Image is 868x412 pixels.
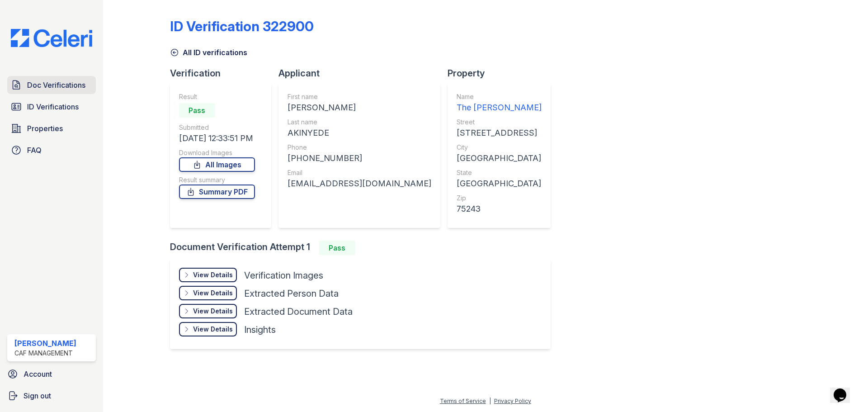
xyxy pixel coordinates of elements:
[457,168,542,177] div: State
[494,398,531,404] a: Privacy Policy
[27,80,85,90] span: Doc Verifications
[288,152,431,165] div: [PHONE_NUMBER]
[179,157,255,172] a: All Images
[27,123,63,134] span: Properties
[448,67,558,80] div: Property
[457,152,542,165] div: [GEOGRAPHIC_DATA]
[288,101,431,114] div: [PERSON_NAME]
[319,241,355,255] div: Pass
[27,145,42,156] span: FAQ
[7,141,96,159] a: FAQ
[4,29,99,47] img: CE_Logo_Blue-a8612792a0a2168367f1c8372b55b34899dd931a85d93a1a3d3e32e68fde9ad4.png
[457,92,542,101] div: Name
[179,148,255,157] div: Download Images
[7,98,96,116] a: ID Verifications
[24,369,52,379] span: Account
[170,67,278,80] div: Verification
[457,177,542,190] div: [GEOGRAPHIC_DATA]
[288,92,431,101] div: First name
[457,127,542,139] div: [STREET_ADDRESS]
[7,76,96,94] a: Doc Verifications
[193,289,233,298] div: View Details
[489,398,491,404] div: |
[278,67,448,80] div: Applicant
[7,119,96,137] a: Properties
[830,376,859,403] iframe: chat widget
[457,143,542,152] div: City
[193,270,233,279] div: View Details
[14,338,76,349] div: [PERSON_NAME]
[4,387,99,405] a: Sign out
[179,185,255,199] a: Summary PDF
[288,118,431,127] div: Last name
[244,287,339,300] div: Extracted Person Data
[457,101,542,114] div: The [PERSON_NAME]
[170,47,247,58] a: All ID verifications
[4,365,99,383] a: Account
[457,92,542,114] a: Name The [PERSON_NAME]
[457,194,542,203] div: Zip
[179,132,255,145] div: [DATE] 12:33:51 PM
[193,325,233,334] div: View Details
[170,241,558,255] div: Document Verification Attempt 1
[244,305,353,318] div: Extracted Document Data
[457,118,542,127] div: Street
[288,177,431,190] div: [EMAIL_ADDRESS][DOMAIN_NAME]
[179,92,255,101] div: Result
[27,101,79,112] span: ID Verifications
[457,203,542,215] div: 75243
[288,168,431,177] div: Email
[24,390,51,401] span: Sign out
[288,127,431,139] div: AKINYEDE
[179,175,255,185] div: Result summary
[14,349,76,358] div: CAF Management
[170,18,314,34] div: ID Verification 322900
[288,143,431,152] div: Phone
[179,123,255,132] div: Submitted
[179,103,215,118] div: Pass
[193,307,233,316] div: View Details
[244,269,323,282] div: Verification Images
[440,398,486,404] a: Terms of Service
[244,323,276,336] div: Insights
